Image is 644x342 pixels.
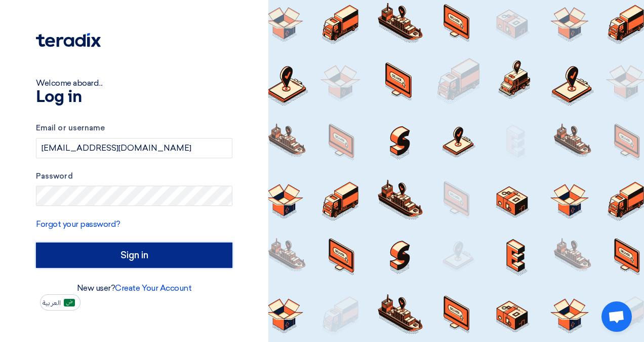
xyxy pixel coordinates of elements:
[77,283,192,293] font: New user?
[36,243,232,268] input: Sign in
[36,77,232,89] div: Welcome aboard...
[36,138,232,158] input: Enter your business email or username
[36,89,232,106] h1: Log in
[115,283,191,293] a: Create Your Account
[36,219,120,229] a: Forgot your password?
[43,299,61,306] span: العربية
[601,301,632,332] div: Open chat
[40,294,80,311] button: العربية
[36,33,101,47] img: Teradix logo
[36,170,232,182] label: Password
[64,299,75,306] img: ar-AR.png
[36,122,232,134] label: Email or username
